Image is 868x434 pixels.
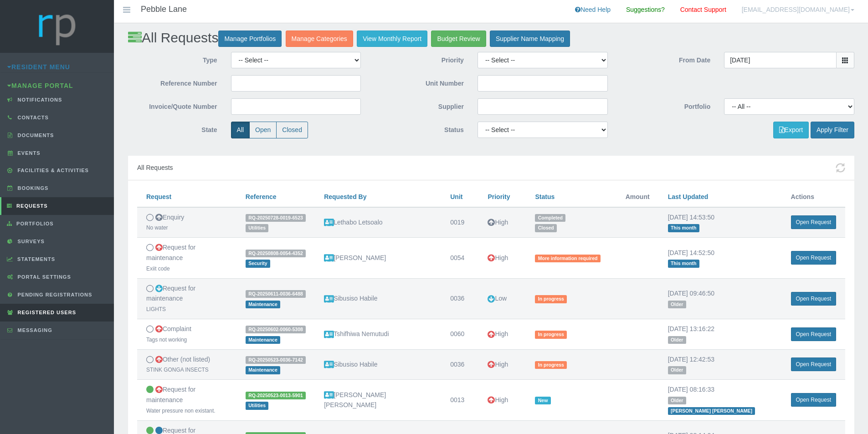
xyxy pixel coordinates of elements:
a: Open Request [791,357,836,371]
td: Request for maintenance [137,278,236,319]
a: Open Request [791,393,836,407]
label: Open [249,122,277,138]
td: [PERSON_NAME] [PERSON_NAME] [315,380,441,420]
a: Reference [246,193,277,200]
span: This month [668,224,699,232]
label: From Date [615,52,718,66]
td: 0013 [441,380,478,420]
label: Reference Number [121,75,224,89]
h4: Pebble Lane [141,5,187,14]
span: Older [668,301,686,308]
label: Portfolio [615,98,718,112]
span: Messaging [15,327,52,333]
span: Bookings [15,185,49,191]
td: Tshifhiwa Nemutudi [315,319,441,350]
td: 0036 [441,349,478,380]
td: [PERSON_NAME] [315,238,441,278]
span: Maintenance [246,366,280,374]
span: Portfolios [14,221,54,226]
td: Other (not listed) [137,349,236,380]
td: High [478,319,526,350]
span: RQ-20250808-0054-4352 [246,250,306,257]
a: Open Request [791,327,836,341]
td: Request for maintenance [137,238,236,278]
td: 0036 [441,278,478,319]
label: Status [368,122,471,135]
td: [DATE] 12:42:53 [659,349,782,380]
td: Complaint [137,319,236,350]
span: Maintenance [246,301,280,308]
span: Statements [15,256,55,262]
span: Documents [15,133,54,138]
span: Registered Users [15,310,76,315]
a: Resident Menu [7,63,70,71]
span: [PERSON_NAME] [PERSON_NAME] [668,407,755,415]
span: New [535,397,550,404]
a: Supplier Name Mapping [490,31,570,47]
td: [DATE] 14:52:50 [659,238,782,278]
a: Requested By [324,193,366,200]
span: Events [15,150,41,156]
td: [DATE] 14:53:50 [659,207,782,238]
small: STINK GONGA INSECTS [146,367,209,373]
button: Apply Filter [811,122,854,138]
small: Exiit code [146,266,170,272]
span: Closed [535,224,557,232]
label: Type [121,52,224,66]
label: Invoice/Quote Number [121,98,224,112]
label: Closed [276,122,308,138]
td: Low [478,278,526,319]
span: Contacts [15,115,49,120]
a: Open Request [791,292,836,306]
span: Security [246,260,270,267]
a: View Monthly Report [357,31,427,47]
label: Unit Number [368,75,471,89]
label: Supplier [368,98,471,112]
td: High [478,207,526,238]
span: In progress [535,295,567,303]
td: [DATE] 08:16:33 [659,380,782,420]
a: Last Updated [668,193,709,200]
td: 0019 [441,207,478,238]
a: Budget Review [431,31,486,47]
span: In progress [535,331,567,338]
span: Surveys [15,239,45,244]
small: LIGHTS [146,306,166,312]
span: Completed [535,214,565,222]
span: Requests [14,203,48,209]
td: Sibusiso Habile [315,278,441,319]
a: Open Request [791,251,836,265]
span: Older [668,336,686,344]
span: In progress [535,361,567,369]
span: Older [668,366,686,374]
a: Manage Categories [286,31,353,47]
span: Older [668,397,686,404]
small: Water pressure non existant. [146,408,216,414]
td: Lethabo Letsoalo [315,207,441,238]
td: Enquiry [137,207,236,238]
span: RQ-20250523-0013-5901 [246,392,306,399]
td: Sibusiso Habile [315,349,441,380]
a: Status [535,193,555,200]
small: Tags not working [146,337,187,343]
h2: All Requests [128,30,854,47]
span: Actions [791,193,814,200]
span: Amount [626,193,650,200]
td: 0060 [441,319,478,350]
a: Unit [450,193,462,200]
a: Priority [488,193,510,200]
td: High [478,380,526,420]
a: Request [146,193,171,200]
td: 0054 [441,238,478,278]
span: RQ-20250602-0060-5308 [246,326,306,333]
span: Portal Settings [15,274,71,280]
label: State [121,122,224,135]
span: This month [668,260,699,267]
a: Manage Portal [7,82,73,89]
label: Priority [368,52,471,66]
span: RQ-20250611-0036-6488 [246,290,306,298]
span: Utilities [246,224,269,232]
td: [DATE] 09:46:50 [659,278,782,319]
span: RQ-20250523-0036-7142 [246,356,306,364]
span: Notifications [15,97,62,102]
